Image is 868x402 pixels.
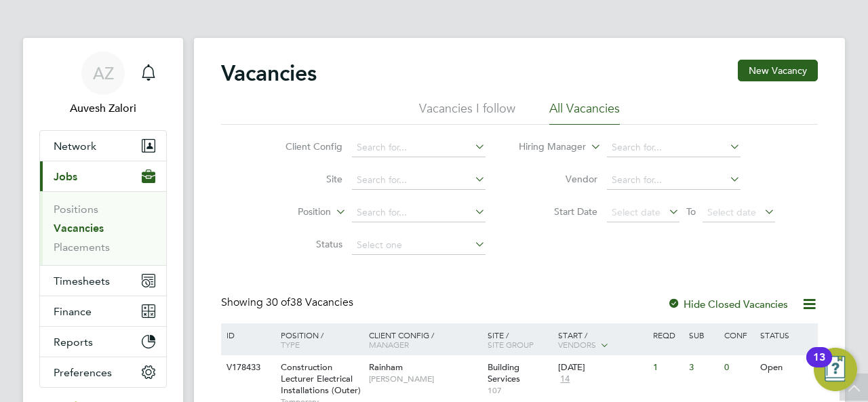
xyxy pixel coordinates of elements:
[682,203,700,220] span: To
[707,206,756,218] span: Select date
[488,339,534,350] span: Site Group
[607,138,741,157] input: Search for...
[54,170,77,183] span: Jobs
[281,361,361,396] span: Construction Lecturer Electrical Installations (Outer)
[366,323,484,356] div: Client Config /
[488,385,552,396] span: 107
[558,374,572,385] span: 14
[686,323,721,346] div: Sub
[221,296,356,310] div: Showing
[352,236,486,255] input: Select one
[369,374,481,384] span: [PERSON_NAME]
[549,100,620,125] li: All Vacancies
[667,298,788,310] label: Hide Closed Vacancies
[814,348,857,391] button: Open Resource Center, 13 new notifications
[369,361,403,373] span: Rainham
[738,60,818,81] button: New Vacancy
[650,355,685,380] div: 1
[39,52,167,117] a: AZAuvesh Zalori
[223,355,271,380] div: V178433
[271,323,366,356] div: Position /
[352,203,486,222] input: Search for...
[757,355,816,380] div: Open
[264,173,342,185] label: Site
[266,296,290,309] span: 30 of
[40,357,166,387] button: Preferences
[39,100,167,117] span: Auvesh Zalori
[253,205,331,219] label: Position
[221,60,317,87] h2: Vacancies
[757,323,816,346] div: Status
[264,238,342,250] label: Status
[266,296,353,309] span: 38 Vacancies
[223,323,271,346] div: ID
[612,206,660,218] span: Select date
[93,64,114,82] span: AZ
[54,336,93,348] span: Reports
[264,140,342,153] label: Client Config
[54,305,92,318] span: Finance
[40,327,166,357] button: Reports
[40,131,166,161] button: Network
[484,323,555,356] div: Site /
[519,173,597,185] label: Vendor
[54,241,110,254] a: Placements
[721,323,756,346] div: Conf
[813,357,825,375] div: 13
[488,361,520,384] span: Building Services
[40,266,166,296] button: Timesheets
[54,222,104,235] a: Vacancies
[607,171,741,190] input: Search for...
[54,140,96,153] span: Network
[558,339,596,350] span: Vendors
[54,275,110,287] span: Timesheets
[650,323,685,346] div: Reqd
[558,362,646,374] div: [DATE]
[721,355,756,380] div: 0
[508,140,586,154] label: Hiring Manager
[555,323,650,357] div: Start /
[40,161,166,191] button: Jobs
[54,203,98,216] a: Positions
[281,339,300,350] span: Type
[352,171,486,190] input: Search for...
[40,191,166,265] div: Jobs
[369,339,409,350] span: Manager
[519,205,597,218] label: Start Date
[40,296,166,326] button: Finance
[352,138,486,157] input: Search for...
[419,100,515,125] li: Vacancies I follow
[686,355,721,380] div: 3
[54,366,112,379] span: Preferences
